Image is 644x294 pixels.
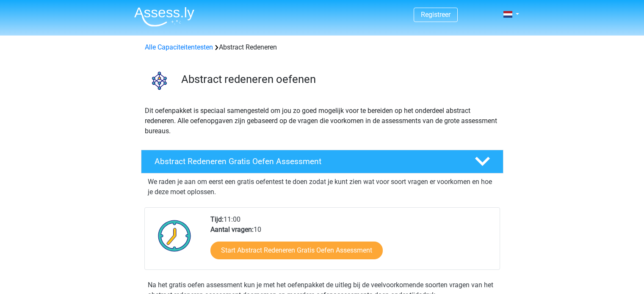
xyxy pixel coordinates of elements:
img: Assessly [134,7,194,27]
a: Abstract Redeneren Gratis Oefen Assessment [138,150,507,173]
div: 11:00 10 [204,214,499,269]
div: Abstract Redeneren [141,42,503,52]
p: Dit oefenpakket is speciaal samengesteld om jou zo goed mogelijk voor te bereiden op het onderdee... [145,106,500,136]
b: Aantal vragen: [210,225,254,234]
h3: Abstract redeneren oefenen [181,73,497,86]
a: Alle Capaciteitentesten [145,43,213,51]
b: Tijd: [210,215,224,223]
img: Klok [153,214,196,257]
a: Start Abstract Redeneren Gratis Oefen Assessment [210,242,383,259]
img: abstract redeneren [141,63,177,99]
p: We raden je aan om eerst een gratis oefentest te doen zodat je kunt zien wat voor soort vragen er... [148,177,497,197]
h4: Abstract Redeneren Gratis Oefen Assessment [155,157,461,166]
a: Registreer [421,11,451,19]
